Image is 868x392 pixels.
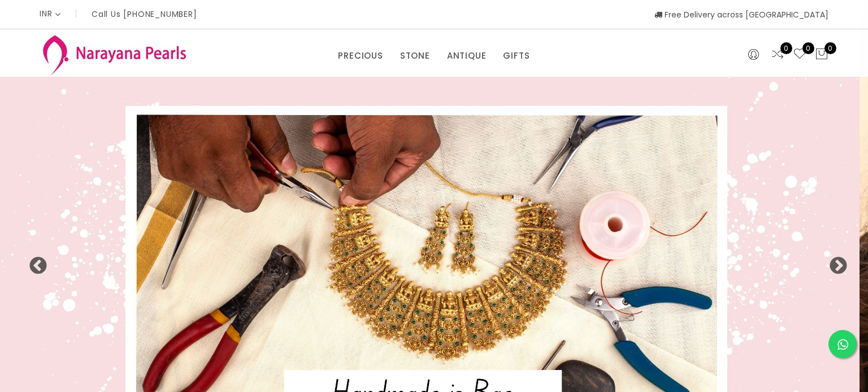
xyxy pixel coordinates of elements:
button: 0 [815,47,828,62]
span: 0 [824,42,836,54]
a: ANTIQUE [447,47,487,64]
a: GIFTS [503,47,530,64]
span: 0 [780,42,792,54]
a: STONE [400,47,430,64]
button: Previous [28,257,40,268]
a: 0 [793,47,806,62]
p: Call Us [PHONE_NUMBER] [92,10,197,18]
span: Free Delivery across [GEOGRAPHIC_DATA] [654,9,828,20]
a: PRECIOUS [338,47,383,64]
button: Next [828,257,840,268]
a: 0 [771,47,784,62]
span: 0 [802,42,814,54]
